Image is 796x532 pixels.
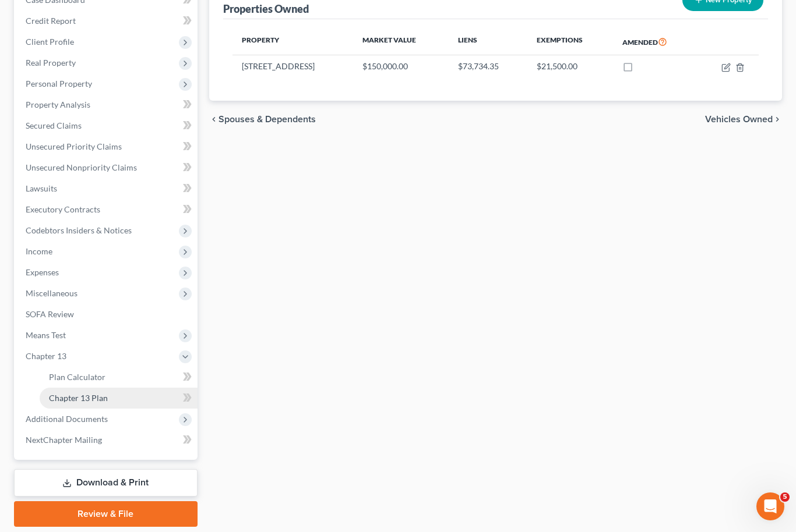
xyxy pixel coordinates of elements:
span: Chapter 13 Plan [49,393,108,403]
div: Properties Owned [223,2,309,16]
span: Vehicles Owned [705,115,773,124]
span: Lawsuits [26,183,57,193]
th: Market Value [353,29,449,55]
td: $21,500.00 [527,55,613,77]
span: Codebtors Insiders & Notices [26,225,132,235]
a: SOFA Review [16,304,198,325]
a: Review & File [14,501,198,527]
span: Executory Contracts [26,204,100,214]
a: Unsecured Priority Claims [16,136,198,157]
td: $150,000.00 [353,55,449,77]
i: chevron_left [209,115,219,124]
span: Secured Claims [26,120,82,130]
button: Vehicles Owned chevron_right [705,115,782,124]
a: Chapter 13 Plan [40,388,198,409]
a: Credit Report [16,10,198,31]
i: chevron_right [773,115,782,124]
button: chevron_left Spouses & Dependents [209,115,316,124]
iframe: Intercom live chat [756,492,784,520]
th: Liens [449,29,527,55]
span: Real Property [26,58,76,68]
span: NextChapter Mailing [26,435,102,445]
a: Secured Claims [16,115,198,136]
span: Personal Property [26,79,92,88]
span: Property Analysis [26,100,90,109]
span: Client Profile [26,37,74,47]
span: Credit Report [26,16,76,26]
a: Lawsuits [16,178,198,199]
a: NextChapter Mailing [16,430,198,451]
td: $73,734.35 [449,55,527,77]
a: Plan Calculator [40,367,198,388]
span: Unsecured Nonpriority Claims [26,162,137,172]
span: Spouses & Dependents [219,115,316,124]
span: Chapter 13 [26,351,66,361]
th: Exemptions [527,29,613,55]
span: Income [26,246,52,256]
a: Unsecured Nonpriority Claims [16,157,198,178]
th: Property [233,29,354,55]
span: Miscellaneous [26,288,78,298]
a: Executory Contracts [16,199,198,220]
a: Download & Print [14,469,198,496]
span: SOFA Review [26,309,74,319]
th: Amended [613,29,697,55]
a: Property Analysis [16,94,198,115]
span: 5 [780,492,790,502]
td: [STREET_ADDRESS] [233,55,354,77]
span: Expenses [26,267,59,277]
span: Means Test [26,330,66,340]
span: Additional Documents [26,414,108,424]
span: Plan Calculator [49,372,105,382]
span: Unsecured Priority Claims [26,141,122,151]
